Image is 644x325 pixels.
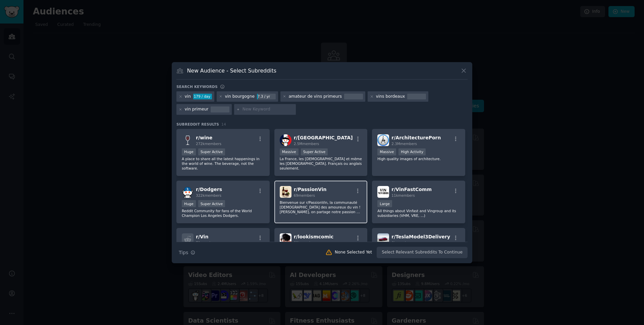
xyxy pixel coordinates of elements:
span: 89k members [294,241,317,245]
div: vin bourgogne [225,94,255,100]
div: vins bordeaux [376,94,405,100]
p: Reddit Community for fans of the World Champion Los Angeles Dodgers. [182,208,264,218]
img: VinFastComm [377,186,389,198]
p: Bienvenue sur r/PassionVin, la communauté [DEMOGRAPHIC_DATA] des amoureux du vin ! [PERSON_NAME],... [280,200,362,214]
div: 179 / day [193,94,212,100]
div: Massive [377,148,396,155]
img: france [280,134,291,146]
span: 69 members [294,193,315,197]
p: All things about Vinfast and Vingroup and its subsidiaries (VHM, VRE, ...) [377,208,460,218]
p: A place to share all the latest happenings in the world of wine. The beverage, not the software. [182,156,264,171]
img: Dodgers [182,186,194,198]
h3: Search keywords [176,84,218,89]
span: 71 members [196,241,217,245]
img: lookismcomic [280,233,291,245]
div: Large [377,200,392,207]
span: r/ VinFastComm [391,187,432,192]
img: TeslaModel3Delivery [377,233,389,245]
div: Super Active [198,200,225,207]
p: La France, les [DEMOGRAPHIC_DATA] et même les [DEMOGRAPHIC_DATA]. Français ou anglais seulement. [280,156,362,171]
img: ArchitecturePorn [377,134,389,146]
div: Huge [182,148,196,155]
span: 2.3M members [391,142,417,146]
span: r/ wine [196,135,212,140]
p: High quality images of architecture. [377,156,460,161]
div: Huge [182,200,196,207]
button: Tips [176,247,198,259]
img: PassionVin [280,186,291,198]
div: None Selected Yet [335,249,372,256]
div: Super Active [301,148,328,155]
span: 14 [221,122,226,126]
h3: New Audience - Select Subreddits [187,67,276,74]
span: r/ Vin [196,234,208,239]
span: 322k members [196,193,221,197]
span: 2.5M members [294,142,319,146]
div: amateur de vins primeurs [288,94,342,100]
img: wine [182,134,194,146]
span: Subreddit Results [176,122,219,127]
span: Tips [179,249,188,256]
div: vin primeur [185,106,209,112]
span: r/ ArchitecturePorn [391,135,441,140]
div: Super Active [198,148,225,155]
input: New Keyword [243,106,293,112]
span: 272k members [196,142,221,146]
div: Massive [280,148,299,155]
span: r/ lookismcomic [294,234,334,239]
span: r/ TeslaModel3Delivery [391,234,450,239]
span: r/ Dodgers [196,187,222,192]
span: 6k members [391,241,413,245]
span: r/ [GEOGRAPHIC_DATA] [294,135,353,140]
div: 7.3 / yr [257,94,276,100]
span: 11k members [391,193,415,197]
div: vin [185,94,191,100]
div: High Activity [398,148,426,155]
span: r/ PassionVin [294,187,327,192]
